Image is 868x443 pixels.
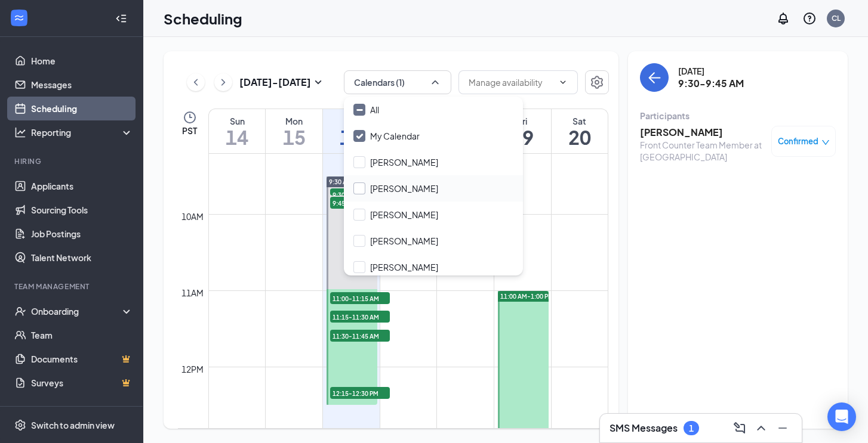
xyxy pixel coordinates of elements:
button: ChevronRight [214,73,232,91]
svg: Collapse [115,13,127,24]
span: down [821,138,830,147]
div: Team Management [14,281,131,292]
a: Scheduling [31,97,133,120]
a: September 16, 2025 [323,109,380,153]
svg: ArrowLeft [647,70,661,85]
svg: ChevronUp [429,76,441,88]
div: Front Counter Team Member at [GEOGRAPHIC_DATA] [640,139,765,163]
span: 9:45-10:00 AM [330,197,390,209]
svg: ChevronUp [754,421,768,435]
div: Participants [640,110,836,122]
span: Confirmed [778,135,818,147]
div: Open Intercom Messenger [827,402,856,431]
button: ComposeMessage [730,419,749,438]
a: Home [31,49,133,73]
input: Manage availability [469,76,553,89]
h3: [PERSON_NAME] [640,126,765,139]
svg: Settings [590,75,604,89]
svg: ChevronLeft [190,75,202,89]
div: 11am [179,286,206,299]
svg: Notifications [776,11,790,26]
span: 9:30 AM-12:30 PM [329,178,382,186]
h1: 14 [209,127,265,147]
svg: ChevronDown [558,78,568,87]
svg: Analysis [14,126,26,138]
svg: QuestionInfo [802,11,817,26]
span: 9:30-9:45 AM [330,188,390,200]
h3: 9:30-9:45 AM [678,77,744,90]
h1: 16 [323,127,380,147]
svg: Minimize [775,421,790,435]
svg: Clock [183,110,197,125]
a: September 15, 2025 [266,109,322,153]
div: Switch to admin view [31,419,115,431]
a: Talent Network [31,246,133,269]
a: Team [31,323,133,347]
svg: SmallChevronDown [311,75,325,89]
h1: 15 [266,127,322,147]
span: 11:00 AM-1:00 PM [500,292,553,301]
div: Mon [266,115,322,127]
button: Minimize [773,419,792,438]
div: Onboarding [31,305,123,317]
button: back-button [640,63,669,92]
svg: Settings [14,419,26,431]
div: Reporting [31,126,134,138]
button: Settings [585,70,609,94]
div: Hiring [14,156,131,166]
div: [DATE] [678,65,744,77]
a: Job Postings [31,222,133,246]
a: Sourcing Tools [31,198,133,222]
a: Messages [31,73,133,97]
h3: SMS Messages [610,422,678,435]
div: 12pm [179,363,206,376]
div: CL [832,13,841,23]
button: ChevronUp [752,419,771,438]
svg: ComposeMessage [732,421,747,435]
h1: Scheduling [164,8,242,29]
span: 11:30-11:45 AM [330,330,390,342]
a: September 14, 2025 [209,109,265,153]
a: DocumentsCrown [31,347,133,371]
svg: UserCheck [14,305,26,317]
svg: WorkstreamLogo [13,12,25,24]
h1: 20 [552,127,608,147]
div: 1 [689,423,694,433]
div: 10am [179,210,206,223]
svg: ChevronRight [217,75,229,89]
span: 11:15-11:30 AM [330,311,390,323]
a: SurveysCrown [31,371,133,395]
div: Sat [552,115,608,127]
span: 12:15-12:30 PM [330,387,390,399]
button: Calendars (1)ChevronUp [344,70,451,94]
a: September 20, 2025 [552,109,608,153]
span: PST [182,125,197,137]
h3: [DATE] - [DATE] [239,76,311,89]
a: Applicants [31,174,133,198]
span: 11:00-11:15 AM [330,292,390,304]
button: ChevronLeft [187,73,205,91]
div: Tue [323,115,380,127]
div: Sun [209,115,265,127]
